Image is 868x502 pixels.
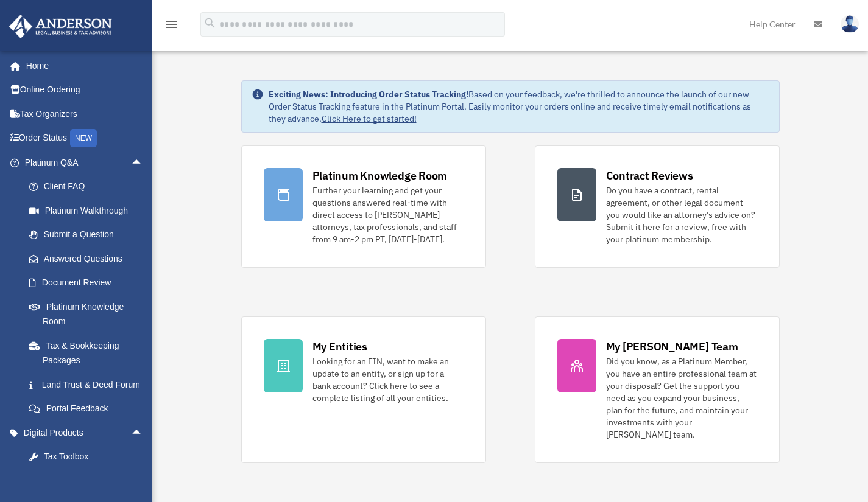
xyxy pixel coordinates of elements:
a: Home [9,54,155,78]
div: Did you know, as a Platinum Member, you have an entire professional team at your disposal? Get th... [606,355,757,441]
a: Tax Toolbox [17,445,161,469]
div: Tax Toolbox [43,449,146,464]
img: Anderson Advisors Platinum Portal [5,15,116,38]
div: Do you have a contract, rental agreement, or other legal document you would like an attorney's ad... [606,184,757,245]
a: menu [164,21,179,32]
a: Platinum Walkthrough [17,198,161,223]
div: Looking for an EIN, want to make an update to an entity, or sign up for a bank account? Click her... [312,355,464,404]
strong: Exciting News: Introducing Order Status Tracking! [269,89,468,100]
a: Land Trust & Deed Forum [17,372,161,397]
a: Click Here to get started! [322,113,417,124]
a: Platinum Knowledge Room Further your learning and get your questions answered real-time with dire... [241,145,486,268]
a: Answered Questions [17,246,161,271]
div: NEW [70,129,97,147]
img: User Pic [841,15,859,33]
span: arrow_drop_up [131,420,155,445]
div: Based on your feedback, we're thrilled to announce the launch of our new Order Status Tracking fe... [269,88,769,125]
a: Document Review [17,271,161,295]
a: Client FAQ [17,175,161,199]
div: Contract Reviews [606,168,693,183]
i: search [203,16,217,30]
a: Contract Reviews Do you have a contract, rental agreement, or other legal document you would like... [535,145,780,268]
div: My Entities [312,339,367,354]
a: Platinum Knowledge Room [17,295,161,333]
i: menu [164,17,179,32]
a: Submit a Question [17,223,161,247]
div: My [PERSON_NAME] Team [606,339,738,354]
a: Platinum Q&Aarrow_drop_up [9,150,161,175]
a: Online Ordering [9,78,161,102]
a: Tax Organizers [9,102,161,126]
a: Digital Productsarrow_drop_up [9,420,161,445]
a: Portal Feedback [17,397,161,421]
a: My Entities Looking for an EIN, want to make an update to an entity, or sign up for a bank accoun... [241,316,486,463]
div: Platinum Knowledge Room [312,168,448,183]
a: Order StatusNEW [9,126,161,151]
span: arrow_drop_up [131,150,155,175]
a: Tax & Bookkeeping Packages [17,333,161,372]
a: My [PERSON_NAME] Team Did you know, as a Platinum Member, you have an entire professional team at... [535,316,780,463]
div: Further your learning and get your questions answered real-time with direct access to [PERSON_NAM... [312,184,464,245]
